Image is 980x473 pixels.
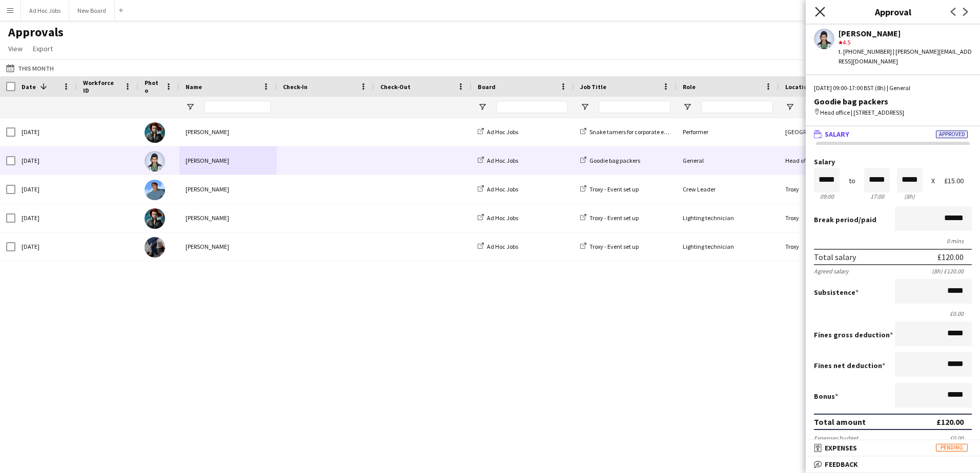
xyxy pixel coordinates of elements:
span: Break period [814,215,859,224]
button: Ad Hoc Jobs [21,1,69,20]
div: t. [PHONE_NUMBER] | [PERSON_NAME][EMAIL_ADDRESS][DOMAIN_NAME] [839,47,972,66]
div: [GEOGRAPHIC_DATA] [779,118,882,146]
span: View [8,44,23,53]
div: £0.00 [950,434,972,442]
a: Ad Hoc Jobs [478,185,518,193]
span: Location [785,83,811,91]
div: [DATE] [15,232,77,261]
div: £120.00 [936,417,964,427]
div: Goodie bag packers [814,97,972,106]
input: Name Filter Input [204,101,271,113]
div: Crew Leader [677,175,779,203]
span: Job Title [580,83,606,91]
a: Ad Hoc Jobs [478,214,518,222]
mat-expansion-panel-header: SalaryApproved [806,126,980,142]
span: Ad Hoc Jobs [487,185,518,193]
span: Snake tamers for corporate event [589,128,676,136]
label: Fines gross deduction [814,330,893,339]
div: [PERSON_NAME] [179,204,277,232]
span: Feedback [825,460,858,469]
a: Ad Hoc Jobs [478,243,518,250]
button: Open Filter Menu [478,102,487,112]
a: Goodie bag packers [580,157,640,164]
input: Location Filter Input [804,101,875,113]
span: Approved [936,131,968,138]
h3: Approval [806,5,980,18]
img: Benjamin Grimm [145,180,165,200]
div: to [849,177,855,185]
div: Head office | [STREET_ADDRESS] [814,108,972,117]
div: Total amount [814,417,866,427]
div: 4.5 [839,38,972,47]
span: Ad Hoc Jobs [487,243,518,250]
div: [DATE] 09:00-17:00 BST (8h) | General [814,83,972,93]
span: Role [683,83,696,91]
img: Amanda Briggs [145,122,165,143]
button: Open Filter Menu [785,102,794,112]
div: Expenses budget [814,434,858,442]
a: Troxy - Event set up [580,214,639,222]
div: Lighting technician [677,232,779,261]
span: Goodie bag packers [589,157,640,164]
div: £120.00 [937,252,964,262]
span: Troxy - Event set up [589,243,639,250]
div: (8h) £120.00 [932,267,972,275]
button: This Month [4,62,56,74]
a: View [4,42,27,55]
label: Salary [814,158,972,166]
button: Open Filter Menu [186,102,195,112]
a: Ad Hoc Jobs [478,157,518,164]
img: Amanda Briggs [145,208,165,229]
div: 0 mins [814,237,972,245]
img: Diana Prince [145,151,165,171]
span: Pending [936,444,968,451]
div: 09:00 [814,192,840,200]
div: [PERSON_NAME] [839,29,972,38]
span: Troxy - Event set up [589,214,639,222]
div: Head office [779,146,882,175]
span: Check-In [283,83,308,91]
a: Ad Hoc Jobs [478,128,518,136]
div: Troxy [779,175,882,203]
label: Fines net deduction [814,361,885,370]
div: Agreed salary [814,267,849,275]
span: Export [33,44,53,53]
span: Board [478,83,496,91]
div: [DATE] [15,175,77,203]
span: Expenses [825,443,857,453]
a: Troxy - Event set up [580,243,639,250]
input: Role Filter Input [701,101,773,113]
input: Job Title Filter Input [599,101,670,113]
span: Workforce ID [83,79,120,94]
span: Salary [825,130,849,139]
div: [DATE] [15,118,77,146]
div: General [677,146,779,175]
label: Subsistence [814,288,859,297]
span: Date [22,83,36,91]
div: £15.00 [944,177,972,185]
div: Troxy [779,204,882,232]
div: [PERSON_NAME] [179,232,277,261]
span: Ad Hoc Jobs [487,128,518,136]
a: Troxy - Event set up [580,185,639,193]
span: Ad Hoc Jobs [487,214,518,222]
div: £0.00 [814,310,972,317]
span: Check-Out [380,83,411,91]
div: 8h [897,192,923,200]
div: [DATE] [15,146,77,175]
div: Total salary [814,252,856,262]
div: [PERSON_NAME] [179,118,277,146]
input: Board Filter Input [496,101,568,113]
label: Bonus [814,392,838,401]
div: [PERSON_NAME] [179,146,277,175]
div: Troxy [779,232,882,261]
mat-expansion-panel-header: ExpensesPending [806,440,980,456]
div: Performer [677,118,779,146]
button: Open Filter Menu [683,102,692,112]
div: Lighting technician [677,204,779,232]
span: Photo [145,79,161,94]
div: [DATE] [15,204,77,232]
mat-expansion-panel-header: Feedback [806,457,980,472]
div: X [931,177,935,185]
button: New Board [69,1,115,20]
